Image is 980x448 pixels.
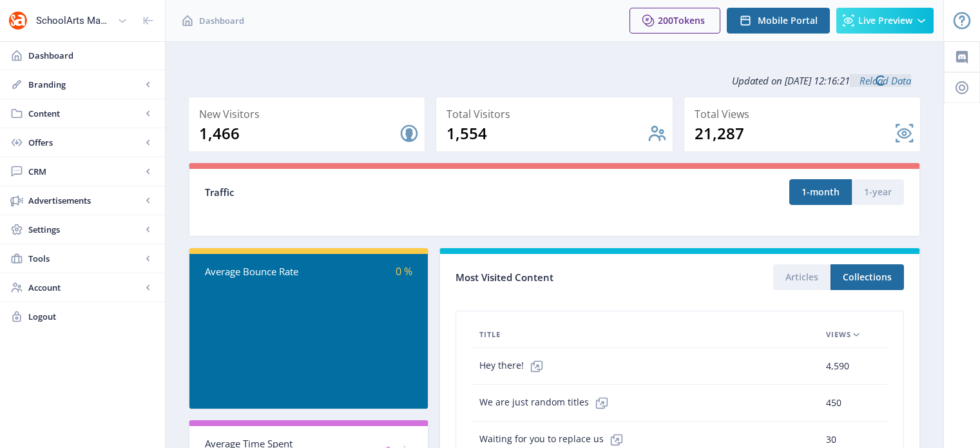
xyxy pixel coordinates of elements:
[28,78,142,91] span: Branding
[199,105,419,123] div: New Visitors
[858,15,912,26] span: Live Preview
[789,179,852,205] button: 1-month
[199,14,244,27] span: Dashboard
[695,123,894,144] div: 21,287
[826,358,849,374] span: 4,590
[28,310,155,323] span: Logout
[28,281,142,294] span: Account
[836,8,934,34] button: Live Preview
[695,105,915,123] div: Total Views
[826,395,841,411] span: 450
[8,10,28,31] img: properties.app_icon.png
[758,15,818,26] span: Mobile Portal
[826,327,851,342] span: Views
[479,390,615,416] span: We are just random titles
[727,8,830,34] button: Mobile Portal
[447,123,646,144] div: 1,554
[36,6,112,35] div: SchoolArts Magazine
[28,107,142,120] span: Content
[447,105,667,123] div: Total Visitors
[850,74,911,87] a: Reload Data
[629,8,720,34] button: 200Tokens
[826,432,836,447] span: 30
[456,268,680,287] div: Most Visited Content
[396,264,412,278] span: 0 %
[28,165,142,178] span: CRM
[205,185,555,200] div: Traffic
[28,252,142,265] span: Tools
[479,327,501,342] span: Title
[28,223,142,236] span: Settings
[673,14,705,26] span: Tokens
[831,264,904,290] button: Collections
[28,136,142,149] span: Offers
[205,264,309,279] div: Average Bounce Rate
[188,64,921,97] div: Updated on [DATE] 12:16:21
[199,123,399,144] div: 1,466
[852,179,904,205] button: 1-year
[773,264,831,290] button: Articles
[28,194,142,207] span: Advertisements
[28,49,155,62] span: Dashboard
[479,353,550,379] span: Hey there!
